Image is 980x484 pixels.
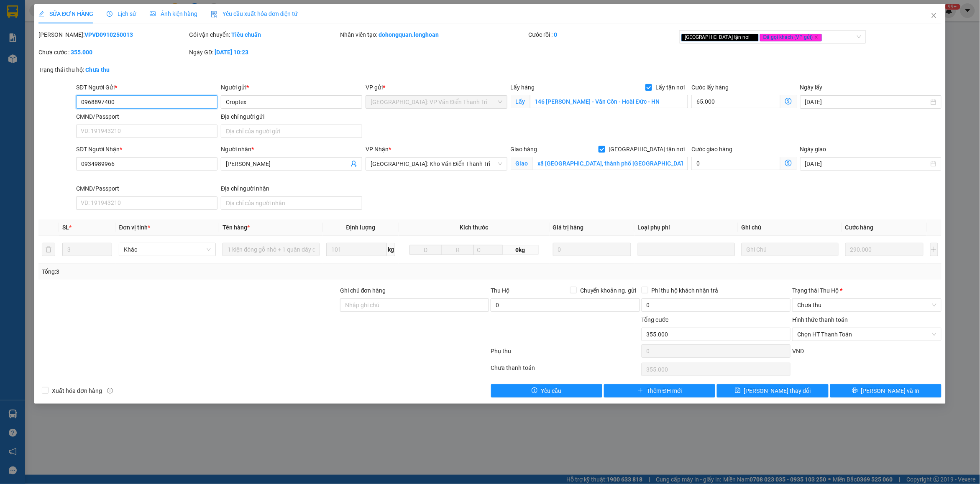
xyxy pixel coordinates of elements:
[231,31,261,38] b: Tiêu chuẩn
[107,10,136,17] span: Lịch sử
[530,95,688,108] input: Lấy tận nơi
[845,224,874,231] span: Cước hàng
[189,48,338,57] div: Ngày GD:
[490,363,640,378] div: Chưa thanh toán
[691,157,780,170] input: Cước giao hàng
[805,159,929,168] input: Ngày giao
[473,245,503,255] input: C
[379,31,439,38] b: dohongquan.longhoan
[861,386,920,395] span: [PERSON_NAME] và In
[541,386,561,395] span: Yêu cầu
[409,245,442,255] input: D
[532,387,537,394] span: exclamation-circle
[529,30,678,39] div: Cước rồi :
[340,298,489,312] input: Ghi chú đơn hàng
[760,34,822,41] span: Đã gọi khách (VP gửi)
[577,286,640,295] span: Chuyển khoản ng. gửi
[852,387,858,394] span: printer
[635,219,738,236] th: Loại phụ phí
[511,95,530,108] span: Lấy
[221,184,362,193] div: Địa chỉ người nhận
[751,35,755,39] span: close
[62,224,69,231] span: SL
[76,112,217,121] div: CMND/Passport
[38,10,93,17] span: SỬA ĐƠN HÀNG
[107,11,113,17] span: clock-circle
[503,245,538,255] span: 0kg
[604,384,715,397] button: plusThêm ĐH mới
[511,84,535,91] span: Lấy hàng
[648,286,722,295] span: Phí thu hộ khách nhận trả
[800,146,826,153] label: Ngày giao
[922,4,946,28] button: Close
[681,34,759,41] span: [GEOGRAPHIC_DATA] tận nơi
[76,83,217,92] div: SĐT Người Gửi
[738,219,842,236] th: Ghi chú
[42,267,378,276] div: Tổng: 3
[211,11,217,18] img: icon
[814,35,819,39] span: close
[930,243,938,256] button: plus
[211,10,298,17] span: Yêu cầu xuất hóa đơn điện tử
[647,386,682,395] span: Thêm ĐH mới
[554,31,558,38] b: 0
[553,224,584,231] span: Giá trị hàng
[340,287,386,294] label: Ghi chú đơn hàng
[49,386,105,395] span: Xuất hóa đơn hàng
[76,145,217,154] div: SĐT Người Nhận
[223,224,250,231] span: Tên hàng
[642,316,669,323] span: Tổng cước
[42,243,55,256] button: delete
[931,12,937,19] span: close
[38,48,187,57] div: Chưa cước :
[742,243,839,256] input: Ghi Chú
[735,387,741,394] span: save
[744,386,811,395] span: [PERSON_NAME] thay đổi
[387,243,395,256] span: kg
[797,328,936,341] span: Chọn HT Thanh Toán
[150,11,156,17] span: picture
[800,84,823,91] label: Ngày lấy
[605,145,688,154] span: [GEOGRAPHIC_DATA] tận nơi
[511,146,537,153] span: Giao hàng
[491,384,602,397] button: exclamation-circleYêu cầu
[490,346,640,361] div: Phụ thu
[785,160,792,166] span: dollar-circle
[340,30,527,39] div: Nhân viên tạo:
[221,125,362,138] input: Địa chỉ của người gửi
[107,388,113,394] span: info-circle
[189,30,338,39] div: Gói vận chuyển:
[351,160,357,167] span: user-add
[215,49,248,56] b: [DATE] 10:23
[371,158,502,170] span: Hà Nội: Kho Văn Điển Thanh Trì
[792,348,804,354] span: VND
[785,98,792,104] span: dollar-circle
[442,245,474,255] input: R
[221,196,362,210] input: Địa chỉ của người nhận
[845,243,924,256] input: 0
[124,243,211,256] span: Khác
[652,83,688,92] span: Lấy tận nơi
[38,65,225,74] div: Trạng thái thu hộ:
[76,184,217,193] div: CMND/Passport
[691,95,780,108] input: Cước lấy hàng
[366,83,507,92] div: VP gửi
[221,83,362,92] div: Người gửi
[71,49,92,56] b: 355.000
[84,31,133,38] b: VPVD0910250013
[221,112,362,121] div: Địa chỉ người gửi
[119,224,150,231] span: Đơn vị tính
[797,299,936,311] span: Chưa thu
[792,286,941,295] div: Trạng thái Thu Hộ
[533,157,688,170] input: Giao tận nơi
[511,157,533,170] span: Giao
[792,316,848,323] label: Hình thức thanh toán
[150,10,197,17] span: Ảnh kiện hàng
[553,243,631,256] input: 0
[805,97,929,107] input: Ngày lấy
[371,96,502,108] span: Hà Nội: VP Văn Điển Thanh Trì
[691,84,729,91] label: Cước lấy hàng
[691,146,732,153] label: Cước giao hàng
[223,243,320,256] input: VD: Bàn, Ghế
[637,387,643,394] span: plus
